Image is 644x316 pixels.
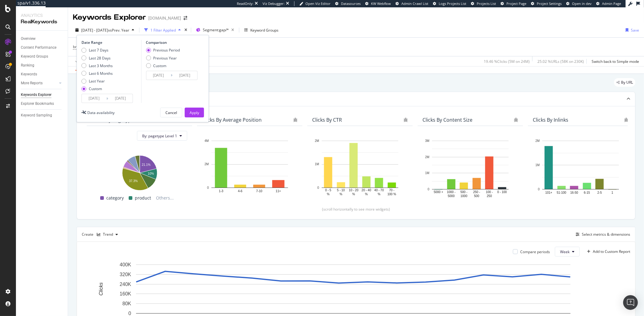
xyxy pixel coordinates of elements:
[120,262,131,267] text: 400K
[428,188,430,191] text: 0
[153,194,176,202] span: Others...
[486,190,493,194] text: 100 -
[573,231,630,238] button: Select metrics & dimensions
[108,28,129,33] span: vs Prev. Year
[623,25,639,35] button: Save
[242,25,281,35] button: Keyword Groups
[21,101,63,107] a: Explorer Bookmarks
[184,16,187,20] div: arrow-right-arrow-left
[194,25,237,35] button: Segment:gap/*
[433,1,466,6] a: Logs Projects List
[389,189,394,192] text: 70 -
[365,192,368,196] text: %
[73,12,146,23] div: Keywords Explorer
[81,48,113,53] div: Last 7 Days
[146,63,180,68] div: Custom
[84,207,628,212] div: (scroll horizontally to see more widgets)
[536,139,540,143] text: 2M
[602,1,621,6] span: Admin Page
[374,189,384,192] text: 40 - 70
[82,230,120,239] div: Create
[365,1,391,6] a: KW Webflow
[21,71,63,78] a: Keywords
[422,138,518,199] svg: A chart.
[597,191,602,195] text: 2-5
[153,48,180,53] div: Previous Period
[21,53,63,60] a: Keyword Groups
[276,190,281,193] text: 11+
[589,56,639,66] button: Switch back to Simple mode
[237,1,253,6] div: ReadOnly:
[560,249,570,254] span: Week
[150,28,176,33] div: 1 Filter Applied
[137,131,187,141] button: By: pagetype Level 1
[425,172,430,175] text: 1M
[21,44,63,51] a: Content Performance
[146,40,199,45] div: Comparison
[81,40,140,45] div: Date Range
[596,1,621,6] a: Admin Page
[484,59,530,64] div: 19.46 % Clicks ( 5M on 24M )
[81,63,113,68] div: Last 3 Months
[106,194,124,202] span: category
[205,139,209,143] text: 4M
[566,1,592,6] a: Open in dev
[315,163,319,166] text: 1M
[439,1,466,6] span: Logs Projects List
[250,28,278,33] div: Keyword Groups
[631,28,639,33] div: Save
[621,81,633,84] span: By URL
[582,232,630,237] div: Select metrics & dimensions
[21,36,36,42] div: Overview
[337,189,345,192] text: 5 - 10
[612,191,613,195] text: 1
[128,311,131,316] text: 0
[256,190,262,193] text: 7-10
[533,138,628,199] svg: A chart.
[21,18,63,25] div: RealKeywords
[81,71,113,76] div: Last 6 Months
[471,1,496,6] a: Projects List
[352,192,355,196] text: %
[73,44,83,49] span: brand
[448,194,455,198] text: 5000
[21,44,56,51] div: Content Performance
[238,190,243,193] text: 4-6
[172,71,197,80] input: End Date
[312,138,408,196] div: A chart.
[123,301,131,306] text: 80K
[474,194,479,198] text: 500
[98,283,104,296] text: Clicks
[335,1,361,6] a: Datasources
[477,1,496,6] span: Projects List
[142,133,177,139] span: By: pagetype Level 1
[89,86,102,91] div: Custom
[120,272,131,277] text: 320K
[89,48,108,53] div: Last 7 Days
[403,118,408,122] div: bug
[325,189,331,192] text: 0 - 5
[593,250,630,253] div: Add to Custom Report
[146,71,171,80] input: Start Date
[614,78,635,87] div: legacy label
[92,152,187,191] div: A chart.
[514,118,518,122] div: bug
[219,190,223,193] text: 1-3
[425,155,430,159] text: 2M
[153,63,166,68] div: Custom
[584,191,590,195] text: 6-15
[81,78,113,84] div: Last Year
[545,191,552,195] text: 101+
[447,190,456,194] text: 1000 -
[103,233,113,236] div: Trend
[21,53,48,60] div: Keyword Groups
[21,71,37,78] div: Keywords
[536,163,540,167] text: 1M
[21,92,51,98] div: Keywords Explorer
[21,36,63,42] a: Overview
[299,1,331,6] a: Open Viz Editor
[129,179,138,183] text: 37.3%
[21,80,57,86] a: More Reports
[21,80,43,86] div: More Reports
